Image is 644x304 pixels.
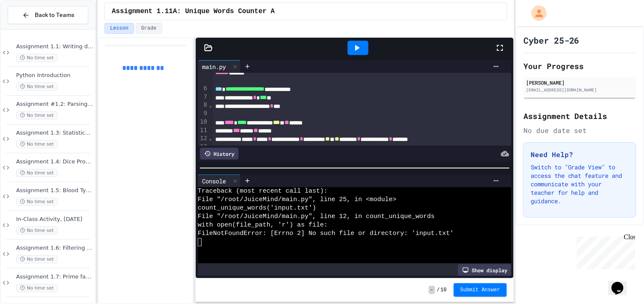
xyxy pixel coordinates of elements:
span: No time set [16,111,58,119]
span: Assignment 1.4: Dice Probabilities [16,158,93,166]
h1: Cyber 25-26 [523,34,579,46]
button: Submit Answer [454,283,507,297]
div: 8 [198,101,208,109]
p: Switch to "Grade View" to access the chat feature and communicate with your teacher for help and ... [531,163,629,205]
span: File "/root/JuiceMind/main.py", line 12, in count_unique_words [198,213,435,221]
iframe: chat widget [574,233,636,269]
h2: Your Progress [523,60,636,72]
span: In-Class Activity, [DATE] [16,216,93,223]
span: No time set [16,284,58,292]
iframe: chat widget [608,270,636,296]
button: Lesson [104,23,134,34]
button: Grade [136,23,162,34]
span: count_unique_words('input.txt') [198,204,316,213]
div: No due date set [523,125,636,135]
div: History [200,148,239,160]
span: Fold line [208,102,213,108]
h3: Need Help? [531,149,629,160]
div: Console [198,174,241,187]
div: 13 [198,143,208,151]
div: Console [198,177,230,185]
div: 11 [198,126,208,135]
span: No time set [16,227,58,235]
span: No time set [16,54,58,62]
div: main.py [198,60,241,73]
button: Back to Teams [8,6,88,24]
span: Assignment 1.7: Prime factorization [16,274,93,281]
span: with open(file_path, 'r') as file: [198,221,328,229]
span: Assignment #1.2: Parsing Time Data [16,101,93,108]
span: File "/root/JuiceMind/main.py", line 25, in <module> [198,196,397,204]
span: No time set [16,83,58,91]
span: Assignment 1.11A: Unique Words Counter A [112,6,275,17]
div: Show display [458,264,512,276]
span: No time set [16,140,58,148]
span: Assignment 1.6: Filtering IP Addresses [16,245,93,252]
span: No time set [16,255,58,263]
div: [PERSON_NAME] [526,79,634,86]
div: 9 [198,109,208,118]
span: 10 [441,287,447,293]
div: 7 [198,93,208,101]
div: main.py [198,62,230,71]
span: Submit Answer [461,287,501,293]
span: Assignment 1.3: Statistical Calculations [16,130,93,137]
span: Assignment 1.5: Blood Type Data [16,187,93,194]
span: Back to Teams [35,11,74,19]
div: My Account [523,3,549,23]
div: 12 [198,134,208,143]
div: 6 [198,84,208,93]
span: No time set [16,169,58,177]
span: No time set [16,198,58,206]
span: Traceback (most recent call last): [198,187,328,196]
span: Fold line [208,135,213,141]
span: FileNotFoundError: [Errno 2] No such file or directory: 'input.txt' [198,229,454,238]
span: Fold line [208,143,213,150]
h2: Assignment Details [523,110,636,122]
div: Chat with us now!Close [3,3,59,54]
span: Python Introduction [16,72,93,79]
div: [EMAIL_ADDRESS][DOMAIN_NAME] [526,87,634,93]
span: / [437,287,440,293]
span: Assignment 1.1: Writing data to a file [16,43,93,50]
span: - [429,286,435,294]
div: 10 [198,118,208,126]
